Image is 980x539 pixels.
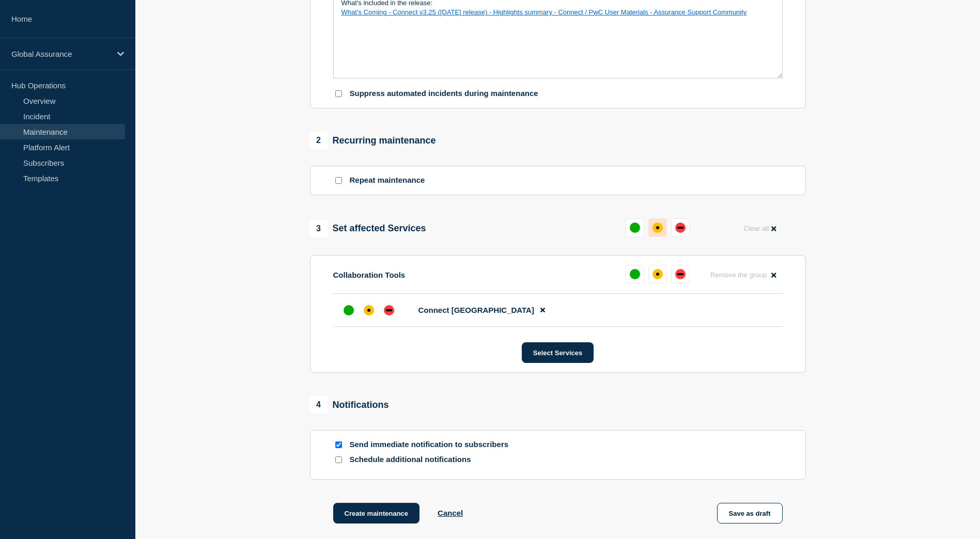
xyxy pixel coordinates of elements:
p: Suppress automated incidents during maintenance [350,89,538,99]
span: 4 [310,396,328,414]
button: Save as draft [717,503,783,524]
button: Clear all [737,218,782,239]
button: Select Services [522,342,594,363]
input: Suppress automated incidents during maintenance [335,90,342,97]
span: 2 [310,132,328,149]
div: Recurring maintenance [310,132,436,149]
div: Set affected Services [310,220,426,237]
a: What’s Coming - Connect v3.25 ([DATE] release) - Highlights summary - Connect / PwC User Material... [341,8,747,16]
div: up [630,223,640,233]
p: Schedule additional notifications [350,455,515,465]
input: Send immediate notification to subscribers [335,441,342,448]
span: Connect [GEOGRAPHIC_DATA] [418,306,534,314]
button: affected [648,265,667,283]
div: affected [652,269,663,279]
div: affected [652,223,663,233]
span: Remove the group [710,271,767,279]
p: Send immediate notification to subscribers [350,440,515,450]
p: Global Assurance [11,50,111,58]
span: 3 [310,220,328,237]
button: Remove the group [704,265,783,285]
button: up [626,265,644,283]
div: up [630,269,640,279]
button: affected [648,218,667,237]
input: Schedule additional notifications [335,456,342,463]
button: Create maintenance [333,503,420,524]
input: Repeat maintenance [335,177,342,184]
div: down [675,269,686,279]
div: down [384,305,394,315]
p: Repeat maintenance [350,176,425,185]
button: up [626,218,644,237]
button: down [671,218,690,237]
div: up [344,305,354,315]
button: down [671,265,690,283]
div: affected [364,305,374,315]
div: down [675,223,686,233]
button: Cancel [438,509,463,517]
div: Notifications [310,396,389,414]
p: Collaboration Tools [333,271,406,279]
